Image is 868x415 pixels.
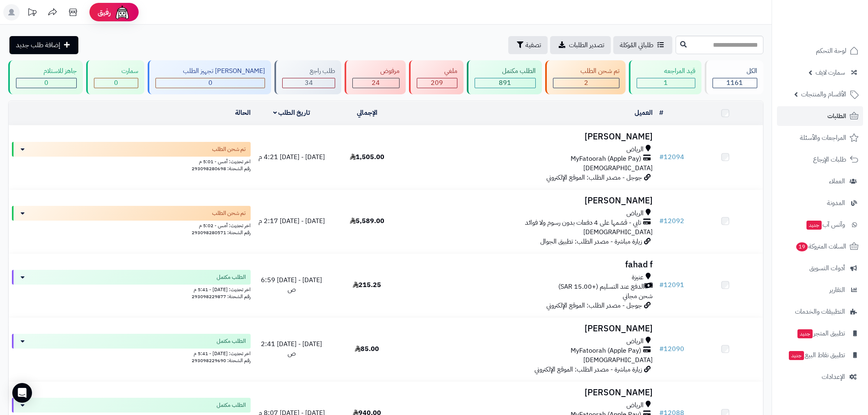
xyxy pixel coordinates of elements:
span: رفيق [98,7,111,17]
span: # [659,344,664,354]
span: الدفع عند التسليم (+15.00 SAR) [558,282,644,292]
span: 0 [114,78,118,88]
span: الرياض [626,401,644,410]
span: التقارير [829,284,845,296]
div: طلب راجع [282,66,335,76]
span: جديد [806,221,822,230]
img: logo-2.png [812,23,860,40]
a: #12090 [659,344,684,354]
a: الإجمالي [357,108,377,118]
span: الطلب مكتمل [217,401,246,409]
a: وآتس آبجديد [777,215,863,235]
div: 209 [417,78,457,88]
a: طلب راجع 34 [273,60,343,94]
a: أدوات التسويق [777,258,863,278]
div: 0 [16,78,76,88]
span: الأقسام والمنتجات [801,89,846,100]
span: تم شحن الطلب [212,145,246,153]
h3: [PERSON_NAME] [408,196,653,205]
span: تطبيق نقاط البيع [788,349,845,361]
span: الطلبات [827,110,846,122]
a: المراجعات والأسئلة [777,128,863,148]
a: جاهز للاستلام 0 [7,60,85,94]
span: إضافة طلب جديد [16,40,60,50]
span: أدوات التسويق [809,262,845,274]
div: اخر تحديث: [DATE] - 5:41 م [12,285,251,293]
a: لوحة التحكم [777,41,863,61]
span: الرياض [626,337,644,346]
a: تاريخ الطلب [273,108,311,118]
div: الطلب مكتمل [475,66,536,76]
a: تطبيق نقاط البيعجديد [777,345,863,365]
a: تحديثات المنصة [22,4,42,23]
span: الإعدادات [822,371,845,383]
div: اخر تحديث: [DATE] - 5:41 م [12,349,251,357]
span: [DATE] - [DATE] 2:17 م [258,216,325,226]
span: تم شحن الطلب [212,209,246,217]
button: تصفية [508,36,548,54]
span: سمارت لايف [815,67,845,78]
div: الكل [713,66,757,76]
span: زيارة مباشرة - مصدر الطلب: تطبيق الجوال [540,237,642,246]
a: [PERSON_NAME] تجهيز الطلب 0 [146,60,273,94]
span: # [659,152,664,162]
a: تصدير الطلبات [550,36,611,54]
div: 2 [553,78,619,88]
span: MyFatoorah (Apple Pay) [571,346,641,356]
a: السلات المتروكة19 [777,237,863,256]
span: رقم الشحنة: 293098280698 [192,165,251,172]
span: [DATE] - [DATE] 6:59 ص [261,275,322,294]
span: 1,505.00 [350,152,384,162]
span: 34 [305,78,313,88]
a: طلباتي المُوكلة [613,36,672,54]
a: #12094 [659,152,684,162]
span: 891 [499,78,511,88]
a: العميل [635,108,653,118]
a: طلبات الإرجاع [777,150,863,169]
div: اخر تحديث: أمس - 5:02 م [12,221,251,229]
a: الكل1161 [703,60,765,94]
div: سمارت [94,66,138,76]
span: 215.25 [353,280,381,290]
span: الطلب مكتمل [217,273,246,281]
div: مرفوض [352,66,399,76]
span: 24 [372,78,380,88]
span: الرياض [626,145,644,154]
span: 1 [664,78,668,88]
a: الحالة [235,108,251,118]
div: قيد المراجعه [637,66,695,76]
span: الطلب مكتمل [217,337,246,345]
span: جوجل - مصدر الطلب: الموقع الإلكتروني [546,173,642,182]
span: 0 [208,78,212,88]
span: 85.00 [355,344,379,354]
span: [DEMOGRAPHIC_DATA] [583,227,653,237]
a: المدونة [777,193,863,213]
span: وآتس آب [806,219,845,230]
span: شحن مجاني [623,291,653,301]
div: 0 [94,78,138,88]
div: 891 [475,78,535,88]
a: تم شحن الطلب 2 [544,60,627,94]
a: التقارير [777,280,863,300]
h3: [PERSON_NAME] [408,324,653,333]
span: تطبيق المتجر [797,328,845,339]
span: # [659,280,664,290]
span: المراجعات والأسئلة [800,132,846,144]
span: تابي - قسّمها على 4 دفعات بدون رسوم ولا فوائد [525,218,641,228]
span: 5,589.00 [350,216,384,226]
span: رقم الشحنة: 293098280571 [192,229,251,236]
a: ملغي 209 [407,60,465,94]
span: جديد [797,329,813,338]
a: الطلب مكتمل 891 [465,60,544,94]
a: سمارت 0 [85,60,146,94]
a: #12091 [659,280,684,290]
span: تصفية [525,40,541,50]
h3: [PERSON_NAME] [408,388,653,397]
a: # [659,108,663,118]
span: 2 [584,78,588,88]
a: إضافة طلب جديد [9,36,78,54]
span: MyFatoorah (Apple Pay) [571,154,641,164]
span: 1161 [726,78,743,88]
a: الطلبات [777,106,863,126]
span: 19 [796,242,808,251]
